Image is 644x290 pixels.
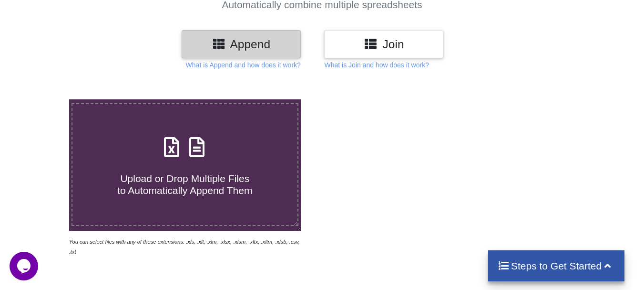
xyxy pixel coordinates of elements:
h4: Steps to Get Started [498,260,615,272]
p: What is Append and how does it work? [186,60,301,70]
iframe: chat widget [10,252,40,280]
p: What is Join and how does it work? [324,60,429,70]
i: You can select files with any of these extensions: .xls, .xlt, .xlm, .xlsx, .xlsm, .xltx, .xltm, ... [69,239,300,255]
h3: Join [331,37,436,51]
h3: Append [189,37,294,51]
span: Upload or Drop Multiple Files to Automatically Append Them [117,173,252,196]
